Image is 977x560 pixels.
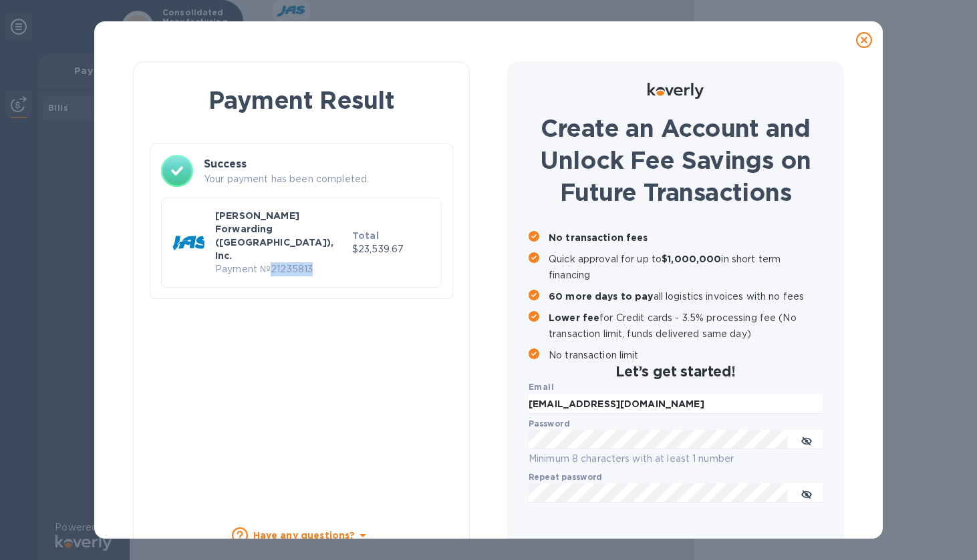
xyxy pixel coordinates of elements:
p: Your payment has been completed. [204,172,442,186]
b: Have any questions? [253,530,356,541]
p: $23,539.67 [352,242,430,256]
p: Quick approval for up to in short term financing [549,251,823,283]
b: Email [529,382,554,392]
img: Logo [648,83,704,99]
p: [PERSON_NAME] Forwarding ([GEOGRAPHIC_DATA]), Inc. [215,209,347,262]
label: Password [529,420,569,428]
label: Repeat password [529,473,602,481]
p: all logistics invoices with no fees [549,288,823,304]
b: $1,000,000 [662,254,721,264]
b: 60 more days to pay [549,291,654,302]
p: Payment № 21235813 [215,262,347,276]
h2: Let’s get started! [529,363,823,380]
b: Lower fee [549,312,599,323]
b: Total [352,230,379,241]
p: No transaction limit [549,347,823,363]
h1: Payment Result [155,83,448,117]
p: Minimum 8 characters with at least 1 number [529,451,823,467]
button: toggle password visibility [793,480,820,507]
h3: Success [204,156,442,172]
button: toggle password visibility [793,427,820,453]
input: Enter email address [529,394,823,414]
p: for Credit cards - 3.5% processing fee (No transaction limit, funds delivered same day) [549,310,823,342]
b: No transaction fees [549,232,648,243]
h1: Create an Account and Unlock Fee Savings on Future Transactions [529,112,823,208]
